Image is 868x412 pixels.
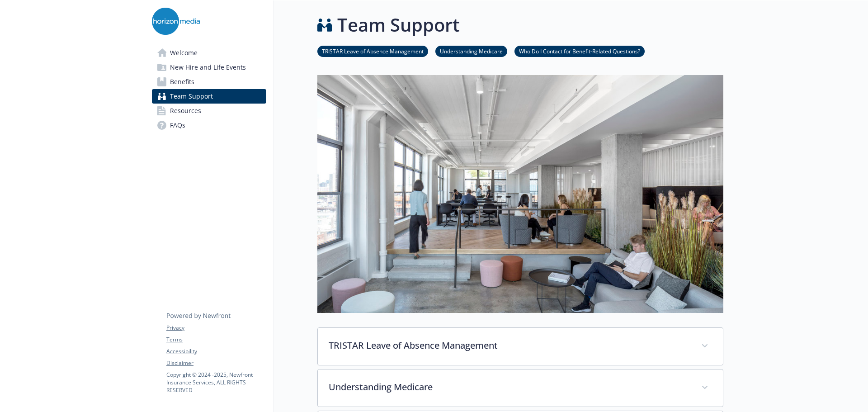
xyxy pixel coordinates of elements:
[152,75,266,89] a: Benefits
[166,359,266,367] a: Disclaimer
[318,369,723,407] div: Understanding Medicare
[166,336,266,344] a: Terms
[152,104,266,118] a: Resources
[170,46,198,60] span: Welcome
[329,339,690,352] p: TRISTAR Leave of Absence Management
[166,371,266,394] p: Copyright © 2024 - 2025 , Newfront Insurance Services, ALL RIGHTS RESERVED
[170,89,213,104] span: Team Support
[317,75,723,313] img: team support page banner
[166,324,266,332] a: Privacy
[170,75,194,89] span: Benefits
[152,89,266,104] a: Team Support
[329,380,690,394] p: Understanding Medicare
[435,47,507,55] a: Understanding Medicare
[317,47,428,55] a: TRISTAR Leave of Absence Management
[337,11,460,38] h1: Team Support
[152,118,266,133] a: FAQs
[152,60,266,75] a: New Hire and Life Events
[170,60,246,75] span: New Hire and Life Events
[152,46,266,60] a: Welcome
[170,104,201,118] span: Resources
[170,118,185,133] span: FAQs
[318,328,723,365] div: TRISTAR Leave of Absence Management
[166,347,266,355] a: Accessibility
[514,47,645,55] a: Who Do I Contact for Benefit-Related Questions?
